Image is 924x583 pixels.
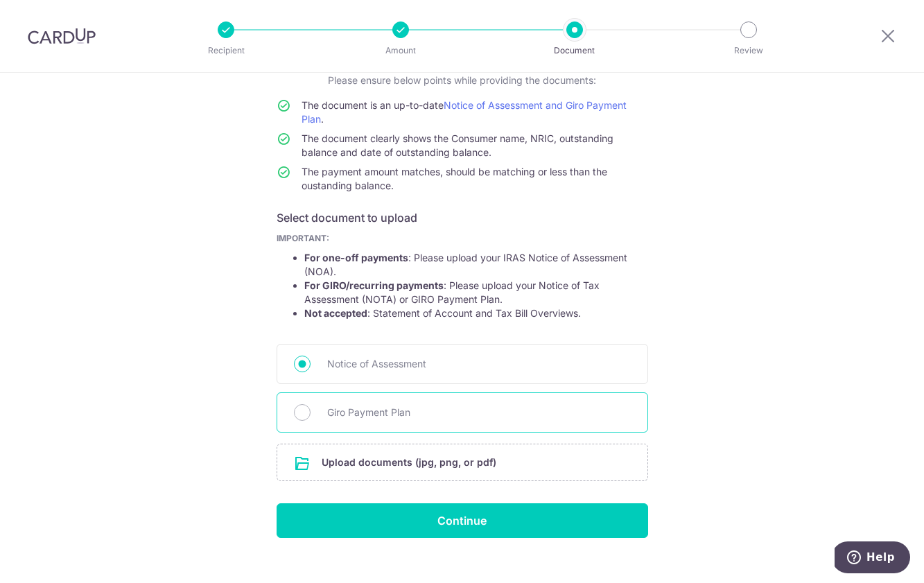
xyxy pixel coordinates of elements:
[302,99,627,125] span: The document is an up-to-date .
[697,44,800,58] p: Review
[277,60,648,87] p: Your supporting documents will enable us to approve your payments smoothly! Please ensure below p...
[304,279,444,291] strong: For GIRO/recurring payments
[175,44,277,58] p: Recipient
[327,356,631,372] span: Notice of Assessment
[835,541,910,576] iframe: Opens a widget where you can find more information
[304,252,408,263] strong: For one-off payments
[302,166,607,191] span: The payment amount matches, should be matching or less than the oustanding balance.
[277,444,648,481] div: Upload documents (jpg, png, or pdf)
[302,99,627,125] a: Notice of Assessment and Giro Payment Plan
[277,233,329,243] b: IMPORTANT:
[304,279,648,306] li: : Please upload your Notice of Tax Assessment (NOTA) or GIRO Payment Plan.
[304,306,648,320] li: : Statement of Account and Tax Bill Overviews.
[304,307,367,319] strong: Not accepted
[327,404,631,421] span: Giro Payment Plan
[349,44,452,58] p: Amount
[277,503,648,538] input: Continue
[302,132,613,158] span: The document clearly shows the Consumer name, NRIC, outstanding balance and date of outstanding b...
[277,209,648,226] h6: Select document to upload
[28,28,96,44] img: CardUp
[304,251,648,279] li: : Please upload your IRAS Notice of Assessment (NOA).
[523,44,626,58] p: Document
